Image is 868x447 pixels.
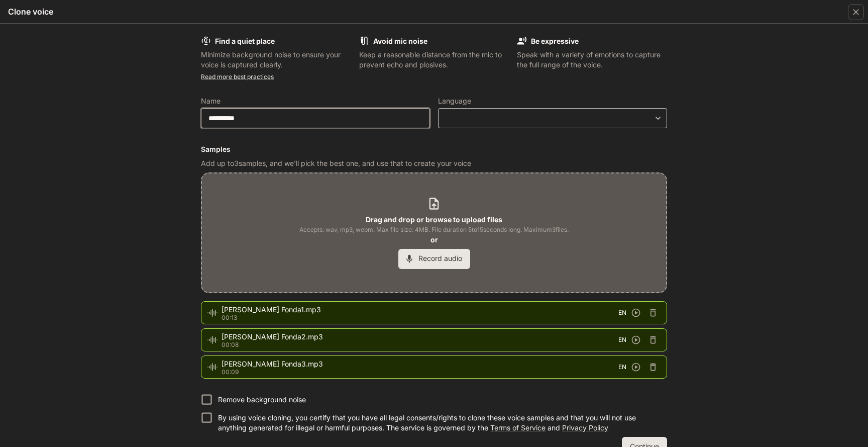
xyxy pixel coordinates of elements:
[201,98,221,105] p: Name
[359,50,509,70] p: Keep a reasonable distance from the mic to prevent echo and plosives.
[430,235,438,244] b: or
[218,413,659,433] p: By using voice cloning, you certify that you have all legal consents/rights to clone these voice ...
[8,6,53,17] h5: Clone voice
[201,50,351,70] p: Minimize background noise to ensure your voice is captured clearly.
[618,362,626,372] span: EN
[398,249,470,269] button: Record audio
[222,359,618,369] span: [PERSON_NAME] Fonda3.mp3
[439,113,667,123] div: ​
[517,50,667,70] p: Speak with a variety of emotions to capture the full range of the voice.
[373,37,427,45] b: Avoid mic noise
[222,315,618,321] p: 00:13
[201,73,274,80] a: Read more best practices
[490,423,546,432] a: Terms of Service
[438,98,471,105] p: Language
[299,225,569,235] span: Accepts: wav, mp3, webm. Max file size: 4MB. File duration 5 to 15 seconds long. Maximum 3 files.
[222,305,618,315] span: [PERSON_NAME] Fonda1.mp3
[562,423,608,432] a: Privacy Policy
[618,335,626,345] span: EN
[218,395,306,405] p: Remove background noise
[366,215,502,224] b: Drag and drop or browse to upload files
[201,144,667,154] h6: Samples
[201,158,667,168] p: Add up to 3 samples, and we'll pick the best one, and use that to create your voice
[222,342,618,348] p: 00:08
[222,332,618,342] span: [PERSON_NAME] Fonda2.mp3
[222,369,618,375] p: 00:09
[215,37,275,45] b: Find a quiet place
[618,308,626,318] span: EN
[531,37,579,45] b: Be expressive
